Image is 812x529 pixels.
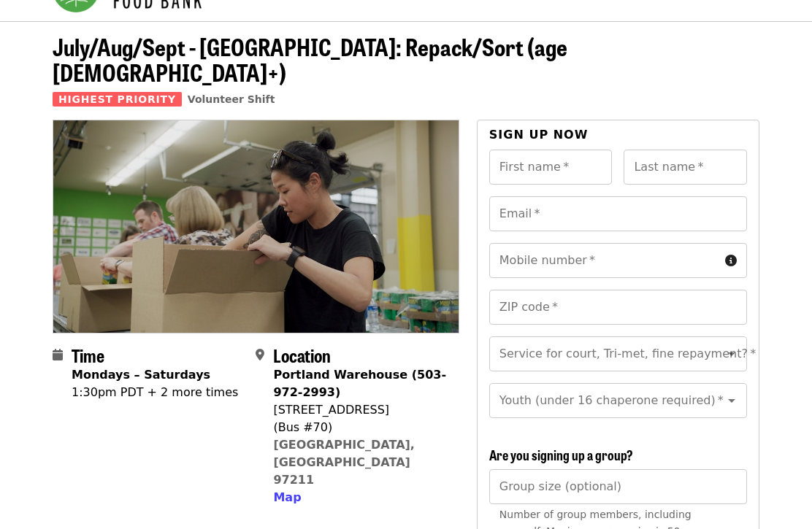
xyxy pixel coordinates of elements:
span: Highest Priority [53,93,182,107]
input: Mobile number [489,244,719,279]
a: Volunteer Shift [188,94,275,106]
div: (Bus #70) [273,420,447,437]
span: Are you signing up a group? [489,446,633,465]
span: Location [273,343,331,368]
input: Email [489,197,747,232]
strong: Mondays – Saturdays [72,368,210,382]
input: Last name [624,150,747,185]
span: Time [72,343,104,368]
input: First name [489,150,613,185]
strong: Portland Warehouse (503-972-2993) [273,368,446,400]
i: calendar icon [53,349,63,363]
button: Open [721,344,742,365]
div: 1:30pm PDT + 2 more times [72,385,238,402]
div: [STREET_ADDRESS] [273,402,447,420]
span: July/Aug/Sept - [GEOGRAPHIC_DATA]: Repack/Sort (age [DEMOGRAPHIC_DATA]+) [53,30,567,90]
button: Open [721,391,742,412]
img: July/Aug/Sept - Portland: Repack/Sort (age 8+) organized by Oregon Food Bank [53,121,459,333]
a: [GEOGRAPHIC_DATA], [GEOGRAPHIC_DATA] 97211 [273,439,415,487]
i: circle-info icon [725,255,737,269]
i: map-marker-alt icon [256,349,264,363]
span: Map [273,491,301,505]
input: ZIP code [489,290,747,325]
span: Sign up now [489,128,589,142]
button: Map [273,490,301,507]
input: [object Object] [489,470,747,505]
